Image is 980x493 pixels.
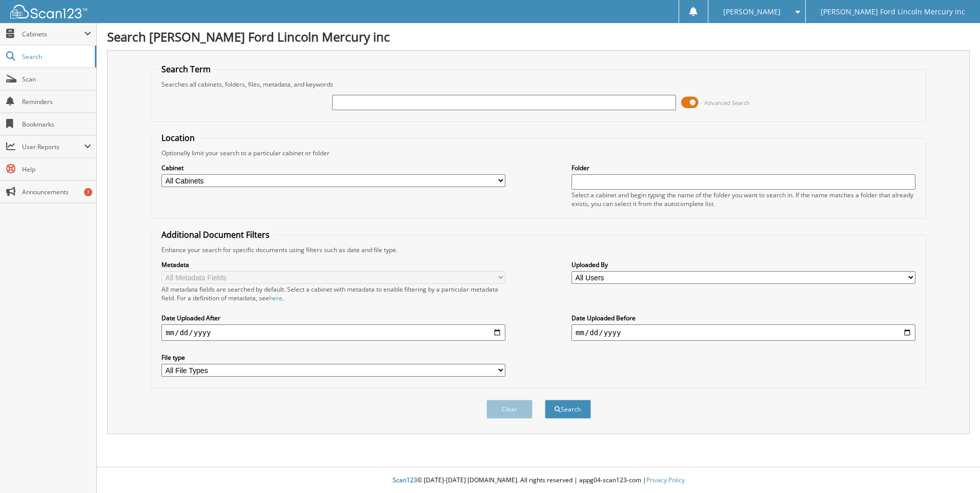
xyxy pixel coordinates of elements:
[545,400,591,419] button: Search
[84,188,92,196] div: 7
[156,80,921,89] div: Searches all cabinets, folders, files, metadata, and keywords
[161,163,505,172] label: Cabinet
[22,97,91,106] span: Reminders
[156,149,921,157] div: Optionally limit your search to a particular cabinet or folder
[704,99,750,107] span: Advanced Search
[161,324,505,341] input: start
[156,64,216,75] legend: Search Term
[821,9,965,15] span: [PERSON_NAME] Ford Lincoln Mercury inc
[486,400,533,419] button: Clear
[161,353,505,362] label: File type
[161,285,505,302] div: All metadata fields are searched by default. Select a cabinet with metadata to enable filtering b...
[393,476,417,484] span: Scan123
[571,314,915,322] label: Date Uploaded Before
[156,132,200,143] legend: Location
[22,30,84,38] span: Cabinets
[929,444,980,493] iframe: Chat Widget
[571,324,915,341] input: end
[161,314,505,322] label: Date Uploaded After
[723,9,781,15] span: [PERSON_NAME]
[22,52,90,61] span: Search
[646,476,685,484] a: Privacy Policy
[10,5,87,18] img: scan123-logo-white.svg
[269,294,282,302] a: here
[22,142,84,151] span: User Reports
[156,229,275,240] legend: Additional Document Filters
[22,75,91,84] span: Scan
[571,163,915,172] label: Folder
[571,191,915,208] div: Select a cabinet and begin typing the name of the folder you want to search in. If the name match...
[22,165,91,174] span: Help
[107,28,970,45] h1: Search [PERSON_NAME] Ford Lincoln Mercury inc
[571,260,915,269] label: Uploaded By
[22,120,91,129] span: Bookmarks
[22,188,91,196] span: Announcements
[97,468,980,493] div: © [DATE]-[DATE] [DOMAIN_NAME]. All rights reserved | appg04-scan123-com |
[161,260,505,269] label: Metadata
[156,245,921,254] div: Enhance your search for specific documents using filters such as date and file type.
